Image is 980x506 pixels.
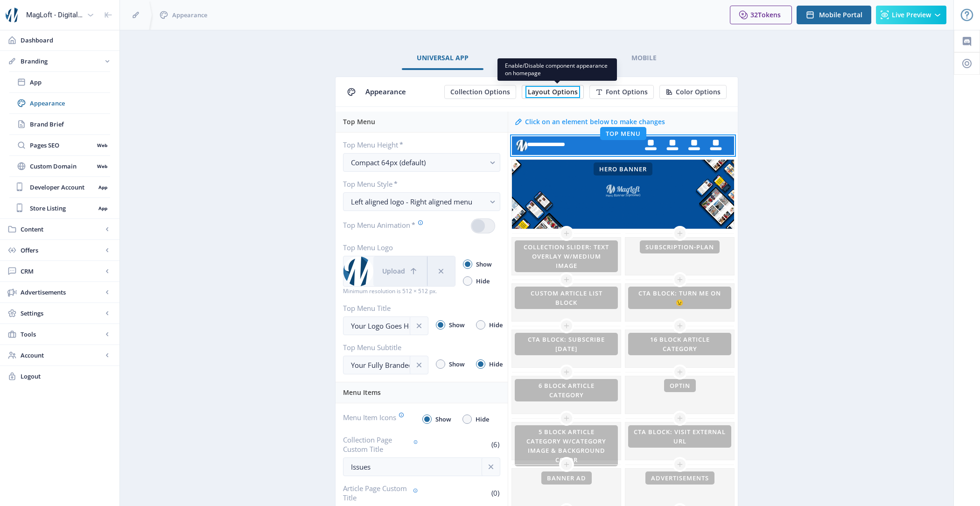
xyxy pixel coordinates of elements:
div: Click on an element below to make changes [525,117,665,126]
a: Developer AccountApp [9,177,110,197]
a: Pages SEOWeb [9,135,110,155]
span: Developer Account [30,183,95,192]
nb-badge: Web [94,162,110,171]
button: Mobile Portal [797,6,871,24]
button: info [410,356,428,374]
span: Appearance [30,98,110,108]
a: Universal App [402,47,483,69]
span: Store Listing [30,204,95,213]
button: 32Tokens [730,6,792,24]
button: Font Options [589,85,654,99]
span: Content [21,225,103,234]
span: Offers [21,246,103,255]
input: Universal App by MagLoft [343,316,428,335]
div: MagLoft - Digital Magazine [26,5,83,25]
button: info [410,316,428,335]
span: Universal App [417,54,469,62]
span: Dashboard [21,35,112,45]
label: Top Menu Logo [343,243,448,252]
label: Top Menu Style [343,179,493,189]
nb-badge: App [95,204,110,213]
a: Store ListingApp [9,198,110,218]
span: Pages SEO [30,141,94,150]
a: Custom DomainWeb [9,156,110,176]
div: Minimum resolution is 512 × 512 px. [343,287,455,296]
span: (6) [490,440,500,449]
button: Collection Options [444,85,516,99]
button: Left aligned logo - Right aligned menu [343,192,500,211]
span: Branding [21,56,103,66]
span: Tokens [758,10,781,19]
span: Enable/Disable component appearance on homepage [505,62,609,77]
label: Collection Page Custom Title [343,435,418,454]
span: Mobile Portal [819,11,862,19]
span: Show [445,319,465,330]
label: Menu Item Icons [343,411,404,424]
span: CRM [21,267,103,276]
a: Appearance [9,93,110,113]
span: Tools [21,330,103,339]
span: Settings [21,309,103,318]
span: Font Options [606,88,648,96]
nb-icon: info [414,360,424,370]
span: Account [21,351,103,360]
a: Brand Brief [9,114,110,134]
span: Layout Options [528,88,578,96]
span: Appearance [172,10,207,20]
span: Custom Domain [30,162,94,171]
button: Color Options [659,85,727,99]
input: Collections [343,457,500,476]
nb-icon: info [486,462,496,471]
div: Top Menu [343,112,502,132]
label: Top Menu Height [343,140,493,149]
span: Show [472,259,492,270]
span: Hide [472,414,489,425]
span: Mobile [631,54,657,62]
div: Left aligned logo - Right aligned menu [351,196,485,207]
label: Top Menu Subtitle [343,343,421,352]
span: Hide [485,358,503,370]
button: Compact 64px (default) [343,153,500,172]
button: info [482,457,500,476]
button: Layout Options [522,85,584,99]
span: Color Options [676,88,721,96]
span: Show [432,414,451,425]
nb-icon: info [414,321,424,330]
nb-badge: Web [94,141,110,150]
img: properties.app_icon.png [6,7,21,22]
nb-badge: App [95,183,110,192]
input: Type your subtitle here.. [343,356,428,374]
a: Mobile [616,47,672,69]
span: Hide [485,319,503,330]
span: Hide [472,275,490,287]
img: 4b9ab790-e497-447b-8b14-edff1498aa59.png [343,256,373,286]
label: Top Menu Title [343,303,421,313]
button: Upload [373,256,427,286]
button: Live Preview [876,6,946,24]
span: Logout [21,372,112,381]
label: Top Menu Animation [343,218,423,232]
span: Appearance [365,87,406,96]
div: Compact 64px (default) [351,157,485,168]
span: App [30,77,110,87]
span: Brand Brief [30,119,110,129]
span: Upload [382,267,405,275]
span: Live Preview [892,11,931,19]
span: Collection Options [450,88,510,96]
div: Menu Items [343,382,502,403]
span: Show [445,358,465,370]
span: Advertisements [21,288,103,297]
a: App [9,72,110,92]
